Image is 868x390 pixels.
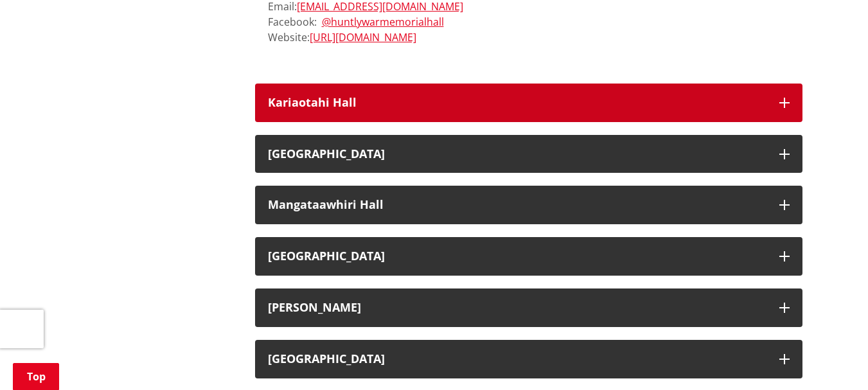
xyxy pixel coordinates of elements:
[268,250,766,263] h3: [GEOGRAPHIC_DATA]
[268,148,766,161] h3: [GEOGRAPHIC_DATA]
[809,336,855,382] iframe: Messenger Launcher
[268,199,766,211] h3: Mangataawhiri Hall
[13,363,59,390] a: Top
[268,96,766,109] h3: Kariaotahi Hall
[322,15,444,29] a: @huntlywarmemorialhall
[268,353,766,366] h3: [GEOGRAPHIC_DATA]
[255,135,802,173] button: [GEOGRAPHIC_DATA]
[255,340,802,378] button: [GEOGRAPHIC_DATA]
[310,30,416,44] a: [URL][DOMAIN_NAME]
[268,301,766,314] h3: [PERSON_NAME]
[255,186,802,224] button: Mangataawhiri Hall
[255,84,802,122] button: Kariaotahi Hall
[255,237,802,276] button: [GEOGRAPHIC_DATA]
[255,288,802,327] button: [PERSON_NAME]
